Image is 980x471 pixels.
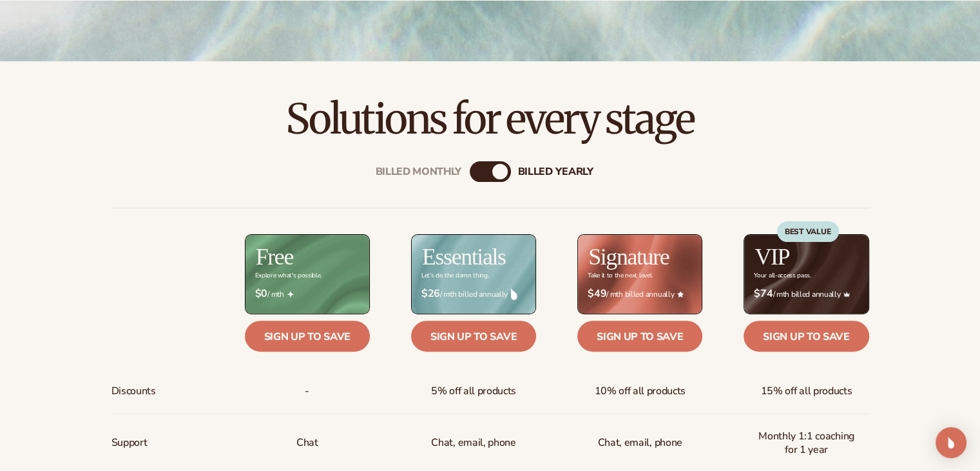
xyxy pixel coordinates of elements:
span: 5% off all products [431,379,516,403]
strong: $74 [754,288,773,300]
strong: $49 [588,288,606,300]
div: billed Yearly [518,166,593,178]
span: Discounts [111,379,156,403]
span: / mth billed annually [754,288,858,300]
img: Signature_BG_eeb718c8-65ac-49e3-a4e5-327c6aa73146.jpg [578,235,702,313]
a: Sign up to save [577,321,702,352]
h2: Essentials [422,245,506,268]
img: Free_Icon_bb6e7c7e-73f8-44bd-8ed0-223ea0fc522e.png [287,291,294,297]
h2: Free [256,245,293,268]
h2: Solutions for every stage [36,97,944,141]
div: Let’s do the damn thing. [421,272,488,279]
img: drop.png [511,288,517,300]
p: Chat [296,431,318,455]
div: Open Intercom Messenger [936,427,966,458]
img: Crown_2d87c031-1b5a-4345-8312-a4356ddcde98.png [843,291,850,297]
div: Take it to the next level. [588,272,653,279]
span: Monthly 1:1 coaching for 1 year [754,425,858,462]
span: Chat, email, phone [598,431,682,455]
div: Billed Monthly [376,166,462,178]
a: Sign up to save [411,321,536,352]
span: 10% off all products [594,379,686,403]
img: Star_6.png [677,291,684,297]
strong: $0 [255,288,267,300]
a: Sign up to save [245,321,370,352]
h2: VIP [754,245,789,268]
img: Essentials_BG_9050f826-5aa9-47d9-a362-757b82c62641.jpg [412,235,535,313]
span: 15% off all products [761,379,852,403]
p: Chat, email, phone [431,431,515,455]
div: Your all-access pass. [754,272,811,279]
div: Explore what's possible. [255,272,322,279]
a: Sign up to save [744,321,869,352]
span: / mth billed annually [588,288,692,300]
div: BEST VALUE [777,221,839,242]
img: VIP_BG_199964bd-3653-43bc-8a67-789d2d7717b9.jpg [744,235,868,313]
span: / mth billed annually [421,288,526,300]
span: / mth [255,288,360,300]
span: - [305,379,309,403]
img: free_bg.png [245,235,369,313]
span: Support [111,431,148,455]
h2: Signature [588,245,669,268]
strong: $26 [421,288,440,300]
